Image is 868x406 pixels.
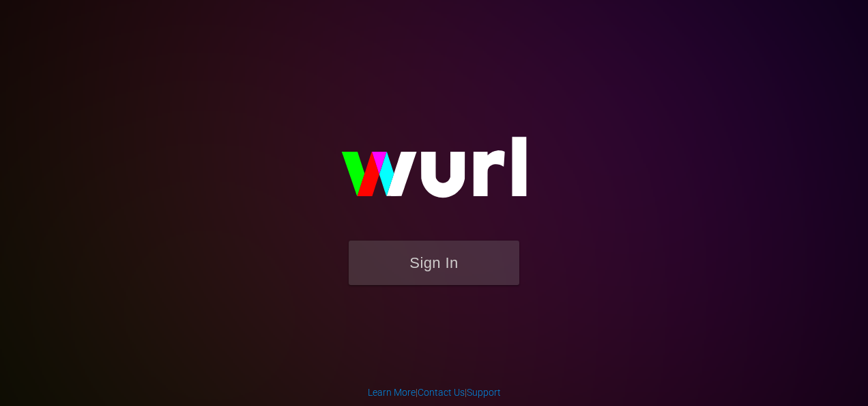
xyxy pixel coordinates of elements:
img: wurl-logo-on-black-223613ac3d8ba8fe6dc639794a292ebdb59501304c7dfd60c99c58986ef67473.svg [298,107,570,240]
a: Contact Us [418,387,465,398]
a: Support [467,387,501,398]
div: | | [368,385,501,399]
button: Sign In [349,241,519,285]
a: Learn More [368,387,416,398]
